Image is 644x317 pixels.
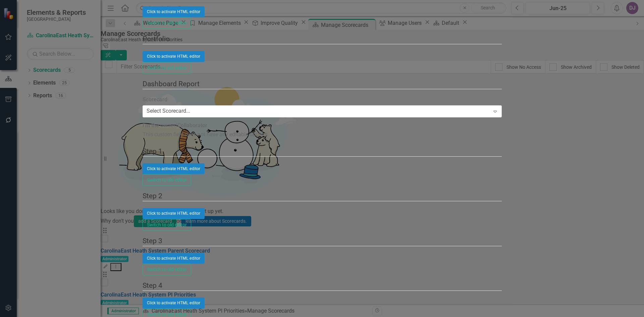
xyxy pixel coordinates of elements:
[143,51,205,62] button: Click to activate HTML editor
[143,79,502,89] legend: Dashboard Report
[143,62,191,74] button: Switch to old editor
[143,280,502,291] legend: Step 4
[143,236,502,246] legend: Step 3
[147,107,190,115] div: Select Scorecard...
[143,163,205,174] button: Click to activate HTML editor
[143,298,205,308] button: Click to activate HTML editor
[143,264,191,275] button: Switch to old editor
[143,122,502,129] label: I'm the owner/Collaborator
[143,34,502,44] legend: Portfolio
[143,6,205,17] button: Click to activate HTML editor
[143,17,191,29] button: Switch to old editor
[143,146,502,157] legend: Step 1
[143,131,502,139] div: This custom field does not have any editable options.
[143,219,191,231] button: Switch to old editor
[143,174,191,186] button: Switch to old editor
[143,191,502,201] legend: Step 2
[143,96,502,104] label: Scorecard
[143,253,205,264] button: Click to activate HTML editor
[143,208,205,219] button: Click to activate HTML editor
